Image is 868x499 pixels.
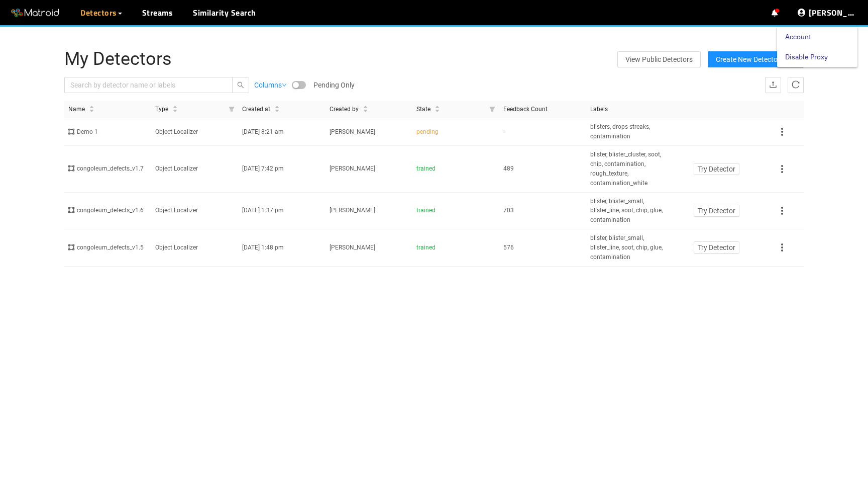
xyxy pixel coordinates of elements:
span: caret-up [274,104,280,110]
button: reload [788,77,804,93]
th: Labels [586,101,673,119]
a: Account [785,27,811,47]
span: [DATE] 8:21 am [242,128,284,135]
span: [DATE] 1:48 pm [242,244,284,251]
span: caret-up [435,104,440,110]
span: Type [155,105,168,114]
span: Created by [330,105,359,114]
span: search [233,81,249,89]
span: reload [792,80,800,90]
span: caret-down [435,108,440,114]
div: Demo 1 [68,127,147,137]
div: trained [416,164,495,174]
span: Create New Detector [716,54,780,65]
span: Detectors [80,7,117,19]
button: Create New Detector [708,51,788,67]
td: - [499,118,586,146]
div: 576 [503,243,582,253]
div: congoleum_defects_v1.6 [68,206,147,215]
h1: My Detectors [64,49,557,69]
span: Try Detector [698,242,735,253]
span: filter [489,106,495,112]
span: blister, blister_small, blister_line, soot, chip, glue, contamination [590,233,669,262]
span: down [282,82,287,88]
button: Try Detector [694,241,739,254]
button: Try Detector [694,205,739,217]
span: blister, blister_cluster, soot, chip, contamination, rough_texture, contamination_white [590,150,669,188]
a: Disable Proxy [785,47,828,67]
span: caret-down [363,108,368,114]
span: Pending Only [313,79,355,91]
td: Object Localizer [151,229,238,267]
div: congoleum_defects_v1.7 [68,164,147,174]
span: upload [769,80,777,90]
button: upload [765,77,781,93]
span: Name [68,105,85,114]
span: [PERSON_NAME] [330,128,375,135]
input: Search by detector name or labels [70,79,217,91]
img: Matroid logo [10,6,60,21]
span: caret-down [274,108,280,114]
div: congoleum_defects_v1.5 [68,243,147,253]
td: Object Localizer [151,146,238,192]
span: filter [229,106,235,112]
td: Object Localizer [151,193,238,230]
span: [PERSON_NAME] [330,244,375,251]
button: Try Detector [694,163,739,175]
td: Object Localizer [151,118,238,146]
span: View Public Detectors [625,52,693,67]
th: Feedback Count [499,101,586,119]
a: Streams [142,7,173,19]
span: [PERSON_NAME] [330,207,375,214]
span: caret-down [89,108,94,114]
span: filter [225,101,239,118]
span: State [416,105,430,114]
span: blisters, drops streaks, contamination [590,122,669,141]
span: caret-up [89,104,94,110]
span: blister, blister_small, blister_line, soot, chip, glue, contamination [590,197,669,225]
span: Created at [242,105,270,114]
span: filter [485,101,499,118]
a: View Public Detectors [617,51,701,67]
span: [DATE] 7:42 pm [242,165,284,172]
span: caret-up [172,104,178,110]
a: Similarity Search [193,7,256,19]
span: [DATE] 1:37 pm [242,207,284,214]
div: pending [416,127,495,137]
span: Try Detector [698,163,735,175]
div: 703 [503,206,582,215]
a: Columns [254,79,287,91]
span: caret-down [172,108,178,114]
div: trained [416,243,495,253]
div: 489 [503,164,582,174]
span: Try Detector [698,205,735,216]
div: trained [416,206,495,215]
span: caret-up [363,104,368,110]
span: [PERSON_NAME] [330,165,375,172]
